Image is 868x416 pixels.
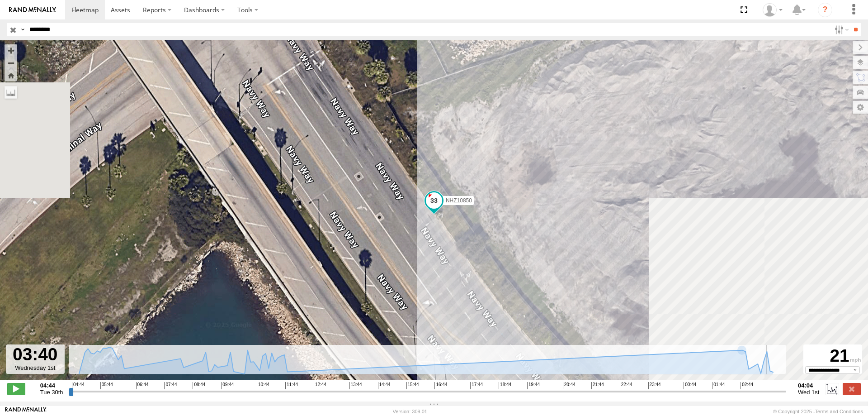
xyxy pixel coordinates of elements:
[406,382,419,389] span: 15:44
[5,44,17,57] button: Zoom in
[563,382,576,389] span: 20:44
[5,407,47,416] a: Visit our Website
[798,382,819,389] strong: 04:04
[193,382,205,389] span: 08:44
[648,382,661,389] span: 23:44
[9,7,56,13] img: rand-logo.svg
[591,382,604,389] span: 21:44
[470,382,483,389] span: 17:44
[349,382,362,389] span: 13:44
[164,382,177,389] span: 07:44
[499,382,511,389] span: 18:44
[759,3,786,17] div: Zulema McIntosch
[136,382,149,389] span: 06:44
[815,409,863,414] a: Terms and Conditions
[314,382,326,389] span: 12:44
[5,57,17,69] button: Zoom out
[100,382,113,389] span: 05:44
[40,389,63,396] span: Tue 30th Sep 2025
[285,382,298,389] span: 11:44
[393,409,427,414] div: Version: 309.01
[843,383,861,395] label: Close
[5,86,17,99] label: Measure
[5,69,17,81] button: Zoom Home
[741,382,753,389] span: 02:44
[831,23,850,36] label: Search Filter Options
[434,382,447,389] span: 16:44
[712,382,725,389] span: 01:44
[40,382,63,389] strong: 04:44
[620,382,632,389] span: 22:44
[853,101,868,114] label: Map Settings
[446,197,472,204] span: NHZ10850
[221,382,234,389] span: 09:44
[72,382,85,389] span: 04:44
[378,382,391,389] span: 14:44
[805,346,861,366] div: 21
[527,382,540,389] span: 19:44
[798,389,819,396] span: Wed 1st Oct 2025
[818,3,832,17] i: ?
[257,382,269,389] span: 10:44
[684,382,696,389] span: 00:44
[773,409,863,414] div: © Copyright 2025 -
[19,23,26,36] label: Search Query
[7,383,25,395] label: Play/Stop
